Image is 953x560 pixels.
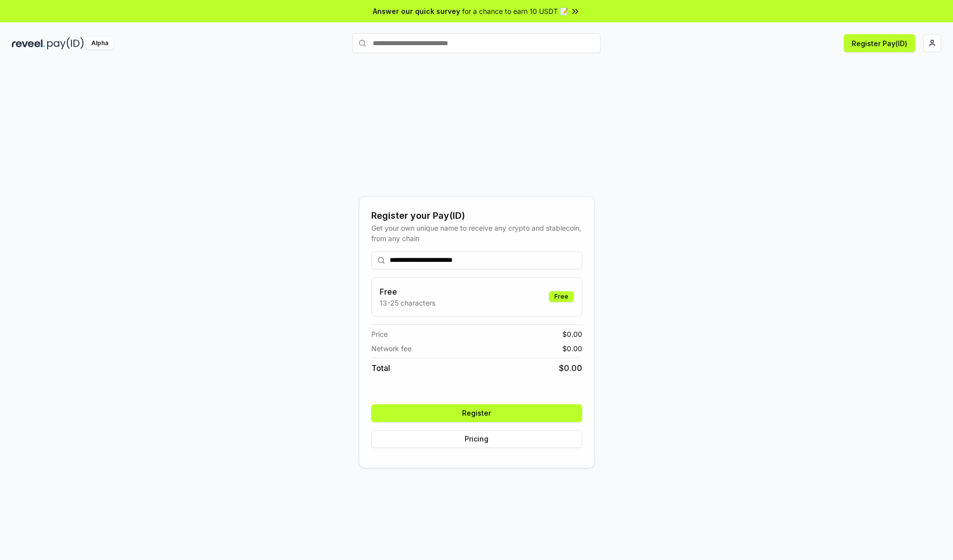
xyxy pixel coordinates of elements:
[371,343,411,354] span: Network fee
[559,362,582,374] span: $ 0.00
[562,343,582,354] span: $ 0.00
[562,329,582,339] span: $ 0.00
[47,37,84,50] img: pay_id
[844,34,915,52] button: Register Pay(ID)
[380,286,435,298] h3: Free
[371,209,582,223] div: Register your Pay(ID)
[371,223,582,244] div: Get your own unique name to receive any crypto and stablecoin, from any chain
[371,329,388,339] span: Price
[462,6,568,16] span: for a chance to earn 10 USDT 📝
[373,6,460,16] span: Answer our quick survey
[371,430,582,448] button: Pricing
[371,404,582,422] button: Register
[380,298,435,308] p: 13-25 characters
[12,37,45,50] img: reveel_dark
[86,37,114,50] div: Alpha
[371,362,390,374] span: Total
[549,291,574,302] div: Free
